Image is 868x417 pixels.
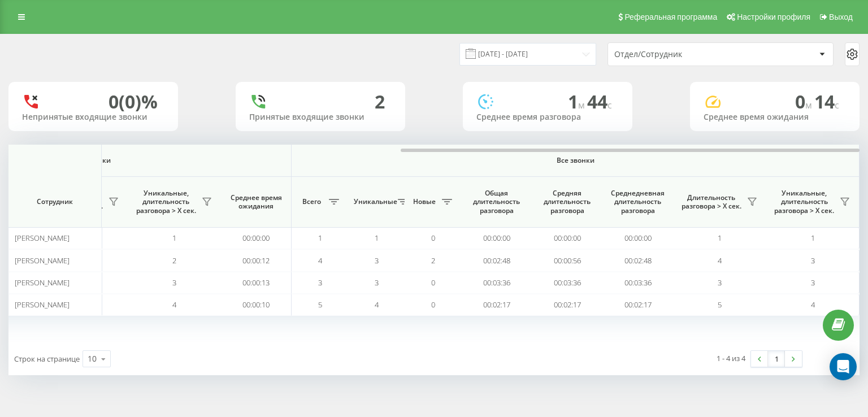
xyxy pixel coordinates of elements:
span: 14 [814,89,839,114]
span: 1 [172,233,176,243]
span: 3 [718,277,722,288]
td: 00:00:00 [532,227,602,249]
span: Всего [297,197,325,206]
span: 3 [318,277,322,288]
span: 4 [172,299,176,310]
span: 44 [587,89,612,114]
span: Общая длительность разговора [470,189,523,215]
span: 1 [568,89,587,114]
span: c [835,99,839,111]
span: 4 [811,299,815,310]
div: 10 [88,353,97,364]
td: 00:00:10 [221,294,292,316]
span: м [805,99,814,111]
span: Новые [410,197,439,206]
span: 0 [431,277,435,288]
span: [PERSON_NAME] [15,299,70,310]
span: 3 [375,255,379,266]
span: [PERSON_NAME] [15,277,70,288]
td: 00:02:17 [532,294,602,316]
span: 4 [318,255,322,266]
a: 1 [768,351,785,367]
td: 00:00:13 [221,272,292,294]
span: 1 [718,233,722,243]
span: 0 [795,89,814,114]
span: Среднее время ожидания [229,193,283,211]
span: Настройки профиля [737,12,810,21]
div: 1 - 4 из 4 [717,353,745,364]
span: 5 [718,299,722,310]
div: Среднее время разговора [476,112,619,122]
span: 0 [431,233,435,243]
td: 00:03:36 [532,272,602,294]
div: Open Intercom Messenger [830,353,857,380]
td: 00:02:17 [602,294,673,316]
td: 00:00:12 [221,249,292,271]
span: Уникальные [354,197,394,206]
span: Уникальные, длительность разговора > Х сек. [772,189,836,215]
span: Среднедневная длительность разговора [611,189,665,215]
span: 3 [811,255,815,266]
span: м [578,99,587,111]
td: 00:00:00 [461,227,532,249]
span: 2 [172,255,176,266]
span: Сотрудник [18,197,92,206]
td: 00:00:56 [532,249,602,271]
span: 4 [375,299,379,310]
span: Средняя длительность разговора [540,189,594,215]
span: 1 [318,233,322,243]
span: Длительность разговора > Х сек. [679,193,744,211]
span: Строк на странице [14,354,80,364]
span: Выход [829,12,853,21]
span: 2 [431,255,435,266]
div: Принятые входящие звонки [249,112,392,122]
span: Уникальные, длительность разговора > Х сек. [133,189,198,215]
span: 3 [811,277,815,288]
div: Среднее время ожидания [704,112,846,122]
span: 3 [172,277,176,288]
span: [PERSON_NAME] [15,233,70,243]
td: 00:02:48 [461,249,532,271]
div: 0 (0)% [108,91,158,112]
td: 00:02:48 [602,249,673,271]
span: c [607,99,612,111]
span: 4 [718,255,722,266]
span: 0 [431,299,435,310]
td: 00:03:36 [461,272,532,294]
span: [PERSON_NAME] [15,255,70,266]
td: 00:00:00 [221,227,292,249]
div: Непринятые входящие звонки [22,112,164,122]
div: 2 [375,91,385,112]
td: 00:00:00 [602,227,673,249]
span: 1 [811,233,815,243]
span: 3 [375,277,379,288]
td: 00:03:36 [602,272,673,294]
td: 00:02:17 [461,294,532,316]
span: Все звонки [325,156,826,165]
span: 1 [375,233,379,243]
div: Отдел/Сотрудник [614,50,749,59]
span: 5 [318,299,322,310]
span: Реферальная программа [624,12,717,21]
